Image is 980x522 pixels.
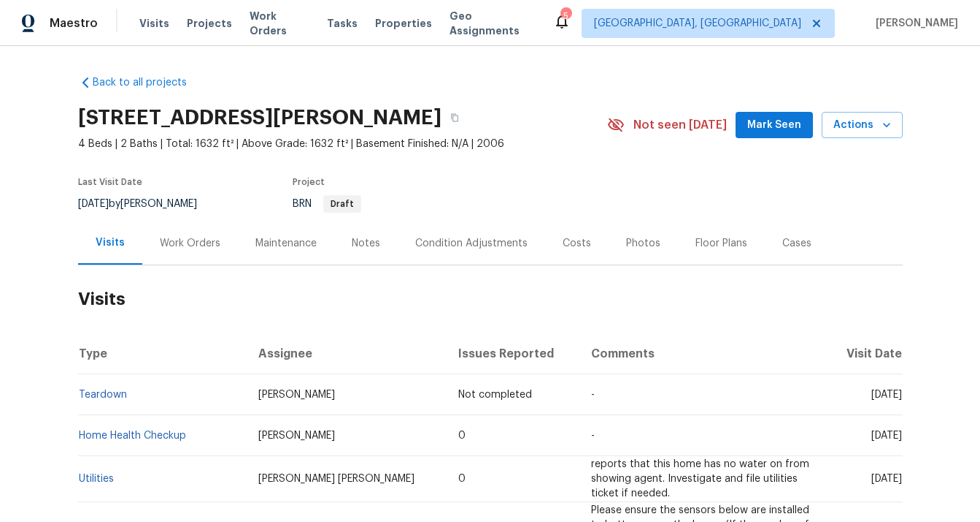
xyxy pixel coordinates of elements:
span: Not completed [458,390,532,400]
h2: [STREET_ADDRESS][PERSON_NAME] [78,110,441,125]
span: [GEOGRAPHIC_DATA], [GEOGRAPHIC_DATA] [594,16,801,31]
th: Issues Reported [447,333,579,374]
span: [PERSON_NAME] [258,390,335,400]
span: Projects [187,16,232,31]
span: [PERSON_NAME] [870,16,958,31]
th: Comments [579,333,827,374]
span: [PERSON_NAME] [PERSON_NAME] [258,474,414,484]
span: Geo Assignments [450,9,536,38]
span: Actions [833,116,891,135]
span: 0 [458,431,466,441]
div: 5 [560,9,571,23]
button: Copy Address [441,105,468,131]
a: Utilities [79,474,114,484]
div: Work Orders [160,236,220,251]
span: Last Visit Date [78,178,142,186]
th: Assignee [247,333,447,374]
span: 4 Beds | 2 Baths | Total: 1632 ft² | Above Grade: 1632 ft² | Basement Finished: N/A | 2006 [78,137,607,151]
span: Properties [375,16,432,31]
span: 0 [458,474,466,484]
div: Floor Plans [695,236,747,251]
span: - [591,390,595,400]
button: Mark Seen [736,112,813,139]
div: Maintenance [255,236,317,251]
span: [DATE] [871,431,902,441]
span: Not seen [DATE] [633,118,727,132]
div: Photos [626,236,660,251]
span: Tasks [327,18,358,29]
button: Actions [822,112,903,139]
span: Project [293,178,325,186]
a: Home Health Checkup [79,431,186,441]
span: [DATE] [871,390,902,400]
span: Maestro [50,16,98,31]
div: Notes [352,236,380,251]
a: Back to all projects [78,75,218,90]
span: Mark Seen [747,116,801,135]
span: reports that this home has no water on from showing agent. Investigate and file utilities ticket ... [591,459,809,499]
span: BRN [293,199,361,209]
div: Costs [563,236,591,251]
div: Condition Adjustments [415,236,528,251]
span: [PERSON_NAME] [258,431,335,441]
span: Work Orders [250,9,309,38]
span: - [591,431,595,441]
div: Cases [782,236,811,251]
a: Teardown [79,390,127,400]
span: [DATE] [78,199,109,209]
h2: Visits [78,265,903,333]
span: [DATE] [871,474,902,484]
th: Type [78,333,247,374]
span: Draft [325,200,360,208]
div: Visits [96,235,125,250]
span: Visits [139,16,169,31]
th: Visit Date [827,333,903,374]
div: by [PERSON_NAME] [78,195,215,213]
